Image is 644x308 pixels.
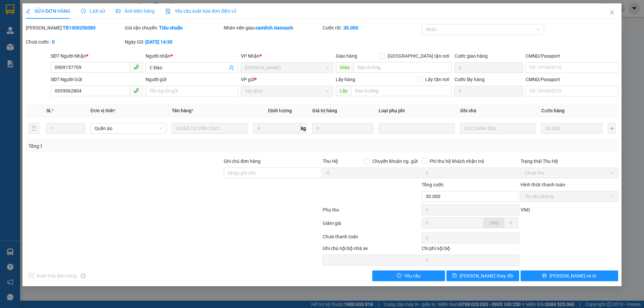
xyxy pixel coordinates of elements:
[46,108,52,113] span: SL
[422,245,519,255] div: Chi phí nội bộ
[34,272,79,280] span: Xuất hóa đơn hàng
[521,182,565,187] label: Hình thức thanh toán
[52,39,55,45] b: 0
[241,76,333,83] div: VP gửi
[26,8,70,14] span: SỬA ĐƠN HÀNG
[145,39,172,45] b: [DATE] 14:30
[509,220,513,226] span: %
[116,9,120,13] span: picture
[609,10,615,15] span: close
[460,123,536,134] input: Ghi Chú
[172,123,248,134] input: VD: Bàn, Ghế
[165,8,236,14] span: Yêu cầu xuất hóa đơn điện tử
[376,104,457,117] th: Loại phụ phí
[29,123,39,134] button: delete
[458,104,539,117] th: Ghi chú
[323,24,420,32] div: Cước rồi :
[229,65,234,70] span: user-add
[165,9,171,14] img: icon
[351,85,452,96] input: Dọc đường
[454,53,488,59] label: Cước giao hàng
[323,245,420,255] div: Ghi chú nội bộ nhà xe
[256,25,293,30] b: camlinh.tienoanh
[159,25,183,30] b: Tiêu chuẩn
[29,142,249,150] div: Tổng: 1
[452,273,457,279] span: save
[224,168,321,178] input: Ghi chú đơn hàng
[603,3,622,22] button: Close
[245,86,329,96] span: Tân Bình
[372,270,445,281] button: exclamation-circleYêu cầu
[81,273,86,278] span: info-circle
[51,52,143,60] div: SĐT Người Nhận
[323,159,338,164] span: Thu Hộ
[370,158,420,165] span: Chuyển khoản ng. gửi
[521,158,618,165] div: Trạng thái Thu Hộ
[397,273,401,279] span: exclamation-circle
[116,8,155,14] span: Ảnh kiện hàng
[541,123,602,134] input: 0
[336,77,355,82] span: Lấy hàng
[423,76,452,83] span: Lấy tận nơi
[312,123,373,134] input: 0
[336,53,357,59] span: Giao hàng
[63,25,96,30] b: TB1309250089
[454,77,485,82] label: Cước lấy hàng
[224,24,321,32] div: Nhân viên giao:
[125,38,222,46] div: Ngày GD:
[133,88,139,93] span: phone
[133,64,139,70] span: phone
[354,62,452,73] input: Dọc đường
[26,38,123,46] div: Chưa cước :
[526,52,618,60] div: CMND/Passport
[608,123,615,134] button: plus
[542,273,547,279] span: printer
[454,62,523,73] input: Cước giao hàng
[525,168,614,178] span: Chưa thu
[312,108,337,113] span: Giá trị hàng
[51,76,143,83] div: SĐT Người Gửi
[521,207,530,212] span: VND
[454,86,523,97] input: Cước lấy hàng
[489,220,499,226] span: VND
[322,206,421,218] div: Phụ thu
[404,272,421,280] span: Yêu cầu
[245,63,329,73] span: Cư Kuin
[541,108,565,113] span: Cước hàng
[460,272,513,280] span: [PERSON_NAME] thay đổi
[91,108,116,113] span: Đơn vị tính
[343,25,358,30] b: 30.000
[26,24,123,32] div: [PERSON_NAME]:
[125,24,222,32] div: Gói vận chuyển:
[241,53,260,59] span: VP Nhận
[322,233,421,245] div: Chưa thanh toán
[336,62,354,73] span: Giao
[81,8,105,14] span: Lịch sử
[300,123,307,134] span: kg
[322,220,421,231] div: Giảm giá
[172,108,194,113] span: Tên hàng
[422,182,444,187] span: Tổng cước
[224,159,261,164] label: Ghi chú đơn hàng
[268,108,292,113] span: Định lượng
[446,270,519,281] button: save[PERSON_NAME] thay đổi
[95,123,162,133] span: Quần áo
[385,52,452,60] span: [GEOGRAPHIC_DATA] tận nơi
[549,272,596,280] span: [PERSON_NAME] và In
[146,76,238,83] div: Người gửi
[26,9,31,13] span: edit
[81,9,86,13] span: clock-circle
[521,270,618,281] button: printer[PERSON_NAME] và In
[336,85,351,96] span: Lấy
[526,76,618,83] div: CMND/Passport
[146,52,238,60] div: Người nhận
[427,158,487,165] span: Phí thu hộ khách nhận trả
[525,191,614,201] span: Tại văn phòng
